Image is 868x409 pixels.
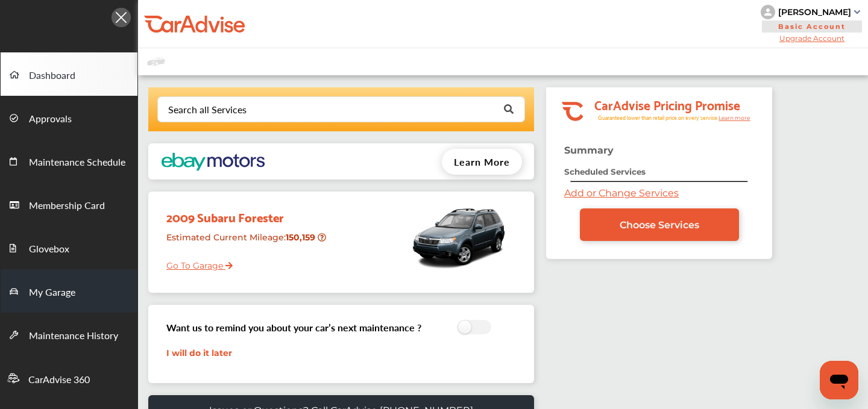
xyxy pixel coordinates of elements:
[454,155,510,169] span: Learn More
[28,372,90,388] span: CarAdvise 360
[761,5,775,19] img: knH8PDtVvWoAbQRylUukY18CTiRevjo20fAtgn5MLBQj4uumYvk2MzTtcAIzfGAtb1XOLVMAvhLuqoNAbL4reqehy0jehNKdM...
[598,114,719,122] tspan: Guaranteed lower than retail price on every service.
[1,226,137,269] a: Glovebox
[29,328,118,344] span: Maintenance History
[1,313,137,356] a: Maintenance History
[112,8,131,27] img: Icon.5fd9dcc7.svg
[778,7,851,17] div: [PERSON_NAME]
[407,198,510,276] img: mobile_5224_st0640_046.jpg
[1,139,137,183] a: Maintenance Schedule
[29,68,75,84] span: Dashboard
[854,10,860,14] img: sCxJUJ+qAmfqhQGDUl18vwLg4ZYJ6CxN7XmbOMBAAAAAElFTkSuQmCC
[286,232,318,243] strong: 150,159
[564,187,679,199] a: Add or Change Services
[1,269,137,313] a: My Garage
[1,96,137,139] a: Approvals
[157,227,334,258] div: Estimated Current Mileage :
[157,251,233,274] a: Go To Garage
[1,52,137,96] a: Dashboard
[820,361,858,399] iframe: Button to launch messaging window
[620,219,699,231] span: Choose Services
[564,167,646,176] strong: Scheduled Services
[166,320,421,334] h3: Want us to remind you about your car’s next maintenance ?
[29,111,72,127] span: Approvals
[29,242,69,257] span: Glovebox
[580,208,739,241] a: Choose Services
[1,183,137,226] a: Membership Card
[29,155,125,170] span: Maintenance Schedule
[157,198,334,227] div: 2009 Subaru Forester
[147,54,165,69] img: placeholder_car.fcab19be.svg
[29,198,105,214] span: Membership Card
[166,348,232,358] a: I will do it later
[762,20,862,33] span: Basic Account
[168,105,247,114] div: Search all Services
[719,114,750,121] tspan: Learn more
[594,93,740,115] tspan: CarAdvise Pricing Promise
[564,145,614,156] strong: Summary
[761,34,863,43] span: Upgrade Account
[29,285,75,301] span: My Garage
